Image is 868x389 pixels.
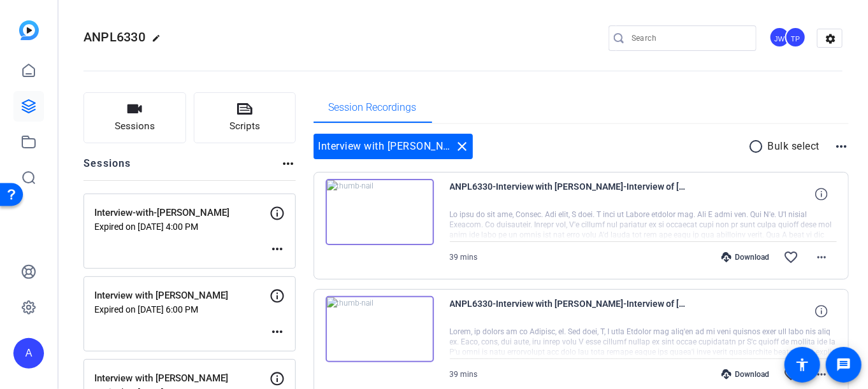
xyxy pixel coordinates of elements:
[783,367,799,382] mat-icon: favorite_border
[715,252,776,262] div: Download
[783,250,799,265] mat-icon: favorite_border
[280,156,296,171] mat-icon: more_horiz
[785,27,807,49] ngx-avatar: Tommy Perez
[152,34,167,49] mat-icon: edit
[632,31,746,46] input: Search
[94,371,270,386] p: Interview with [PERSON_NAME]
[715,369,776,379] div: Download
[836,357,851,372] mat-icon: message
[94,206,270,220] p: Interview-with-[PERSON_NAME]
[818,29,843,48] mat-icon: settings
[769,27,790,48] div: JW
[19,20,39,40] img: blue-gradient.svg
[769,27,792,49] ngx-avatar: Justin Wilbur
[83,156,131,180] h2: Sessions
[94,222,270,232] p: Expired on [DATE] 4:00 PM
[450,370,478,379] span: 39 mins
[229,119,260,134] span: Scripts
[94,304,270,315] p: Expired on [DATE] 6:00 PM
[795,357,810,372] mat-icon: accessibility
[450,179,686,209] span: ANPL6330-Interview with [PERSON_NAME]-Interview of [PERSON_NAME]-2025-09-30-10-18-42-758-1
[814,250,829,265] mat-icon: more_horiz
[450,253,478,262] span: 39 mins
[455,139,470,154] mat-icon: close
[785,27,806,48] div: TP
[814,367,829,382] mat-icon: more_horiz
[450,296,686,327] span: ANPL6330-Interview with [PERSON_NAME]-Interview of [PERSON_NAME]-2025-09-30-10-18-42-758-0
[115,119,155,134] span: Sessions
[834,139,849,154] mat-icon: more_horiz
[94,288,270,303] p: Interview with [PERSON_NAME]
[326,179,434,245] img: thumb-nail
[314,134,473,159] div: Interview with [PERSON_NAME]
[768,139,820,154] p: Bulk select
[83,92,186,143] button: Sessions
[329,103,417,113] span: Session Recordings
[83,29,145,45] span: ANPL6330
[270,324,285,339] mat-icon: more_horiz
[13,338,44,369] div: A
[270,241,285,257] mat-icon: more_horiz
[749,139,768,154] mat-icon: radio_button_unchecked
[326,296,434,362] img: thumb-nail
[194,92,296,143] button: Scripts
